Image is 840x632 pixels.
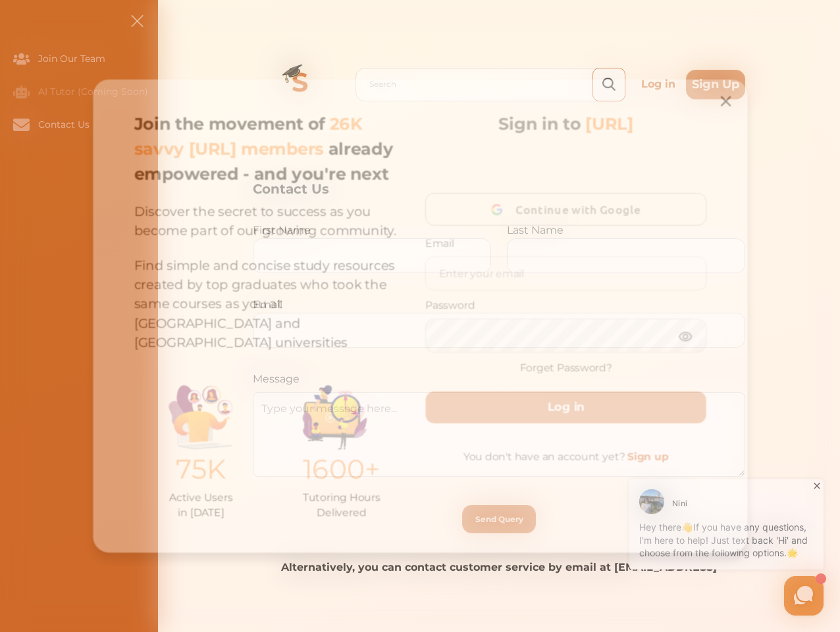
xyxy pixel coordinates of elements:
[126,183,415,238] p: Discover the secret to success as you become part of our growing community.
[115,13,140,38] img: Nini
[300,453,379,494] p: 1600+
[292,97,302,108] i: 1
[157,45,169,58] span: 👋
[590,108,639,129] span: [URL]
[425,393,714,427] button: Log in
[162,453,228,494] p: 75K
[684,329,700,345] img: eye.3286bcf0.webp
[126,238,415,353] p: Find simple and concise study resources created by top graduates who took the same courses as you...
[426,255,713,289] input: Enter your email
[162,494,228,526] p: Active Users in [DATE]
[300,494,379,526] p: Tutoring Hours Delivered
[522,361,617,377] a: Forget Password?
[518,191,653,222] span: Continue with Google
[148,22,163,35] div: Nini
[162,387,228,453] img: Illustration.25158f3c.png
[300,387,365,453] img: Group%201403.ccdcecb8.png
[115,45,290,84] p: Hey there If you have any questions, I'm here to help! Just text back 'Hi' and choose from the fo...
[425,453,714,469] p: You don't have an account yet?
[263,70,275,84] span: 🌟
[126,106,412,183] p: Join the movement of already empowered - and you're next
[633,454,675,467] a: Sign up
[425,298,714,313] p: Password
[425,190,714,223] button: Continue with Google
[425,234,714,250] p: Email
[500,106,639,132] p: Sign in to
[126,108,361,155] span: 26K savvy [URL] members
